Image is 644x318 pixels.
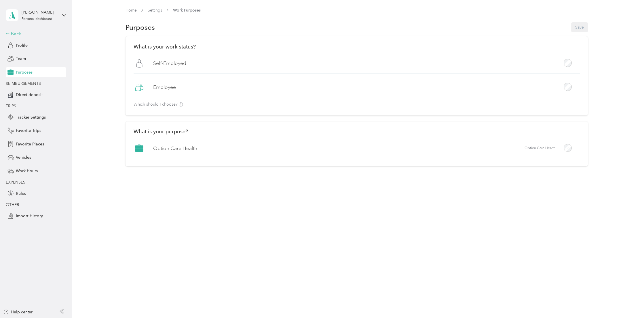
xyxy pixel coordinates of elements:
span: EXPENSES [6,180,25,185]
h1: Purposes [126,24,155,30]
button: Help center [3,309,33,315]
div: Personal dashboard [22,17,52,21]
a: Settings [148,8,162,13]
label: Self-Employed [153,60,186,67]
h2: What is your purpose? [134,128,580,134]
span: Favorite Trips [16,128,41,134]
label: Employee [153,84,176,91]
span: Purposes [16,69,33,75]
span: REIMBURSEMENTS [6,81,41,86]
label: Option Care Health [153,145,197,152]
span: Profile [16,42,28,48]
span: Vehicles [16,154,31,160]
span: OTHER [6,202,19,207]
span: Option Care Health [525,146,556,151]
span: Favorite Places [16,141,44,147]
iframe: Everlance-gr Chat Button Frame [612,286,644,318]
span: Work Hours [16,168,38,174]
div: [PERSON_NAME] [22,9,58,15]
span: Team [16,56,26,62]
span: Tracker Settings [16,114,46,120]
span: TRIPS [6,104,16,109]
p: Which should I choose? [134,102,183,107]
a: Home [126,8,137,13]
h2: What is your work status? [134,44,580,50]
span: Direct deposit [16,92,43,98]
span: Rules [16,190,26,197]
span: Work Purposes [173,7,201,13]
span: Import History [16,213,43,219]
div: Back [6,30,63,37]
